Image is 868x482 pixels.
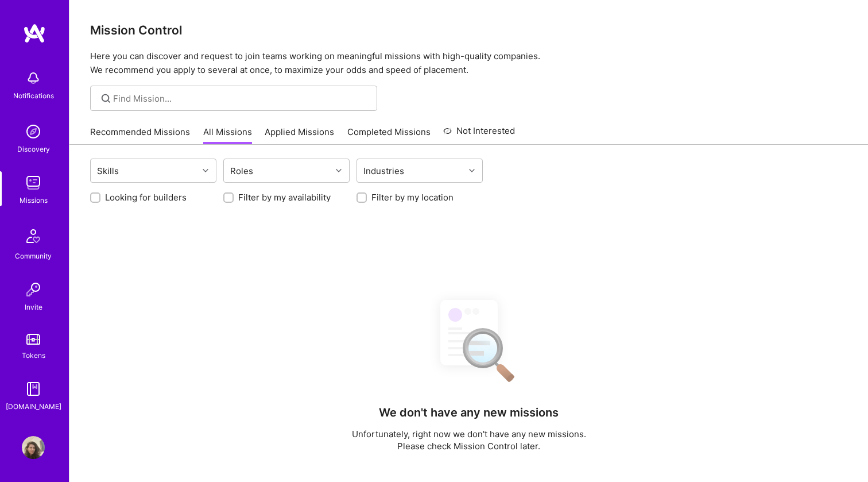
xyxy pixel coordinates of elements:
img: User Avatar [22,436,45,459]
div: Tokens [22,349,45,361]
img: logo [23,23,46,44]
img: guide book [22,377,45,400]
p: Unfortunately, right now we don't have any new missions. [352,428,586,440]
i: icon Chevron [336,168,342,173]
h3: Mission Control [90,23,847,37]
div: Industries [361,163,407,179]
label: Filter by my location [371,191,454,203]
p: Please check Mission Control later. [352,440,586,452]
img: Community [20,222,47,250]
img: bell [22,67,45,90]
div: Roles [227,163,256,179]
i: icon Chevron [469,168,475,173]
p: Here you can discover and request to join teams working on meaningful missions with high-quality ... [90,49,847,77]
a: Completed Missions [347,126,431,145]
a: All Missions [203,126,252,145]
div: [DOMAIN_NAME] [6,400,61,412]
i: icon SearchGrey [99,92,113,105]
h4: We don't have any new missions [379,406,559,419]
img: No Results [420,290,518,390]
a: Not Interested [443,124,515,145]
i: icon Chevron [203,168,208,173]
a: Recommended Missions [90,126,190,145]
input: Find Mission... [113,92,369,105]
div: Community [15,250,52,262]
a: User Avatar [19,436,48,459]
label: Looking for builders [105,191,187,203]
div: Notifications [13,90,54,102]
img: Invite [22,278,45,301]
div: Missions [20,194,48,206]
img: discovery [22,120,45,143]
img: tokens [26,334,40,345]
div: Invite [25,301,42,313]
div: Discovery [17,143,50,155]
div: Skills [94,163,122,179]
label: Filter by my availability [238,191,331,203]
img: teamwork [22,171,45,194]
a: Applied Missions [265,126,334,145]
